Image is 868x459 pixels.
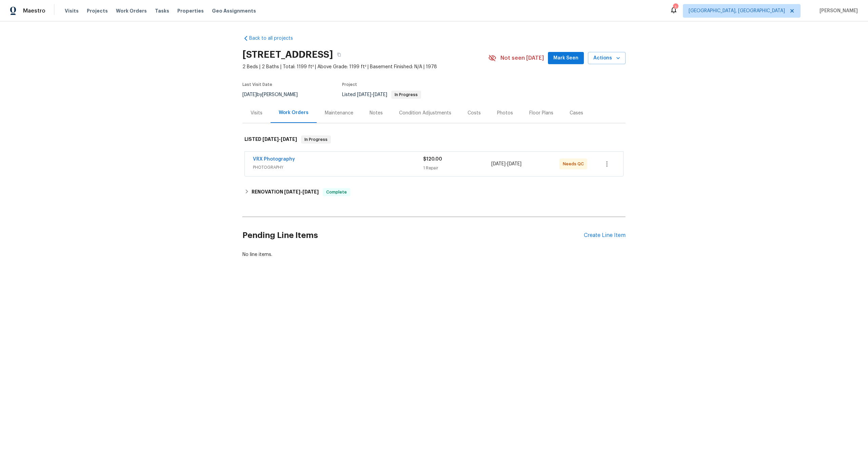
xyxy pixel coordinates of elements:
span: Actions [593,54,620,62]
span: Needs QC [563,161,587,167]
span: Properties [177,7,204,14]
span: 2 Beds | 2 Baths | Total: 1199 ft² | Above Grade: 1199 ft² | Basement Finished: N/A | 1978 [242,63,488,70]
div: Cases [570,110,583,116]
span: Work Orders [116,7,147,14]
span: [DATE] [373,92,387,97]
button: Copy Address [333,49,345,61]
span: [PERSON_NAME] [817,7,858,14]
a: Back to all projects [242,35,308,42]
button: Mark Seen [548,52,584,65]
div: 1 Repair [423,165,491,171]
div: Costs [468,110,481,116]
span: - [491,161,521,167]
span: Listed [342,92,421,97]
span: - [262,137,297,142]
div: by [PERSON_NAME] [242,91,306,99]
div: Photos [497,110,513,116]
h2: Pending Line Items [242,220,584,251]
span: $120.00 [423,157,442,162]
span: Geo Assignments [212,7,256,14]
span: [DATE] [284,189,300,194]
span: [GEOGRAPHIC_DATA], [GEOGRAPHIC_DATA] [689,7,785,14]
span: In Progress [302,136,330,143]
h2: [STREET_ADDRESS] [242,51,333,58]
span: [DATE] [242,92,257,97]
div: Condition Adjustments [399,110,451,116]
span: Visits [65,7,79,14]
span: - [284,189,319,194]
div: Floor Plans [529,110,553,116]
div: Notes [370,110,383,116]
span: Complete [323,189,350,196]
h6: RENOVATION [252,188,319,196]
span: [DATE] [507,162,521,166]
a: VRX Photography [253,157,295,162]
div: RENOVATION [DATE]-[DATE]Complete [242,184,626,200]
span: Last Visit Date [242,82,272,87]
span: - [357,92,387,97]
span: PHOTOGRAPHY [253,164,423,171]
span: [DATE] [357,92,371,97]
div: 1 [673,4,678,11]
span: Mark Seen [553,54,578,62]
div: Visits [251,110,262,116]
span: [DATE] [281,137,297,142]
div: LISTED [DATE]-[DATE]In Progress [242,129,626,150]
span: [DATE] [302,189,319,194]
span: In Progress [392,93,420,97]
div: Maintenance [325,110,353,116]
span: [DATE] [262,137,279,142]
div: Work Orders [279,109,309,116]
span: Tasks [155,8,169,13]
span: Maestro [23,7,45,14]
span: Projects [87,7,108,14]
button: Actions [588,52,626,65]
span: Not seen [DATE] [500,55,544,61]
span: [DATE] [491,162,506,166]
h6: LISTED [244,135,297,144]
div: No line items. [242,251,626,258]
span: Project [342,82,357,87]
div: Create Line Item [584,232,626,239]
